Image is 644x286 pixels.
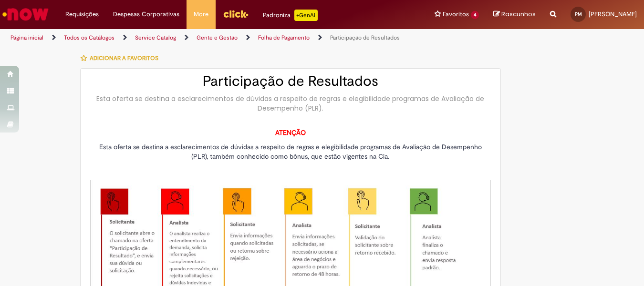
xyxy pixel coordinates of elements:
span: Favoritos [443,10,469,19]
h2: Participação de Resultados [90,73,491,89]
img: ServiceNow [1,5,50,24]
strong: ATENÇÃO [275,128,306,137]
div: Padroniza [263,10,318,21]
span: Adicionar a Favoritos [90,54,158,62]
div: Esta oferta se destina a esclarecimentos de dúvidas a respeito de regras e elegibilidade programa... [90,94,491,113]
span: Despesas Corporativas [113,10,179,19]
span: [PERSON_NAME] [589,10,637,18]
a: Participação de Resultados [330,34,400,41]
a: Rascunhos [493,10,536,19]
button: Adicionar a Favoritos [80,48,164,68]
a: Folha de Pagamento [258,34,310,41]
span: Rascunhos [501,10,536,19]
span: More [194,10,208,19]
img: click_logo_yellow_360x200.png [223,7,249,21]
p: Esta oferta se destina a esclarecimentos de dúvidas a respeito de regras e elegibilidade programa... [90,142,491,161]
span: Requisições [65,10,99,19]
a: Gente e Gestão [197,34,238,41]
ul: Trilhas de página [7,29,422,47]
span: 4 [471,11,479,19]
a: Service Catalog [135,34,176,41]
span: PM [575,11,582,17]
p: +GenAi [294,10,318,21]
a: Página inicial [10,34,43,41]
a: Todos os Catálogos [64,34,114,41]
